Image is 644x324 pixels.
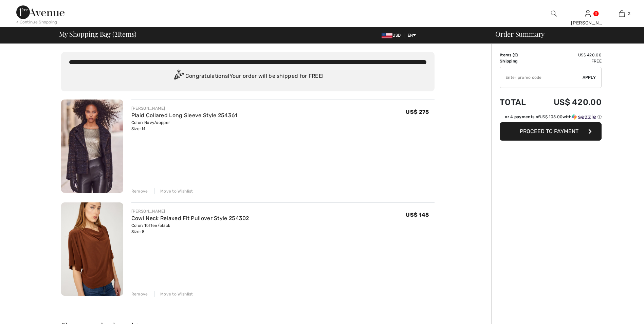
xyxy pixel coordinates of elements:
span: Proceed to Payment [520,128,578,134]
div: Remove [131,188,148,194]
a: Plaid Collared Long Sleeve Style 254361 [131,112,238,119]
div: or 4 payments of with [505,114,602,120]
span: EN [408,33,416,38]
div: Color: Navy/copper Size: M [131,120,238,132]
div: [PERSON_NAME] [571,19,604,26]
span: 2 [514,53,516,57]
img: search the website [551,10,557,18]
td: US$ 420.00 [536,52,602,58]
a: Sign In [585,10,591,17]
img: My Info [585,10,591,18]
img: My Bag [619,10,625,18]
img: Plaid Collared Long Sleeve Style 254361 [61,100,123,193]
button: Proceed to Payment [500,122,602,141]
span: US$ 145 [406,212,429,218]
td: Total [500,91,536,114]
span: US$ 275 [406,109,429,115]
img: Congratulation2.svg [172,70,185,83]
div: Order Summary [487,31,640,37]
div: < Continue Shopping [16,19,57,25]
td: Items ( ) [500,52,536,58]
span: USD [382,33,403,38]
div: Move to Wishlist [154,291,193,297]
a: Cowl Neck Relaxed Fit Pullover Style 254302 [131,215,249,221]
img: US Dollar [382,33,392,38]
span: Apply [583,74,596,80]
td: Shipping [500,58,536,64]
span: 2 [628,11,630,17]
span: US$ 105.00 [540,114,563,119]
img: Cowl Neck Relaxed Fit Pullover Style 254302 [61,202,123,296]
td: US$ 420.00 [536,91,602,114]
div: Remove [131,291,148,297]
div: Color: Toffee/black Size: 8 [131,222,249,235]
div: [PERSON_NAME] [131,105,238,111]
img: Sezzle [572,114,596,120]
span: 2 [114,29,118,38]
input: Promo code [500,67,583,88]
div: [PERSON_NAME] [131,208,249,214]
div: Congratulations! Your order will be shipped for FREE! [69,70,426,83]
a: 2 [605,10,638,18]
span: My Shopping Bag ( Items) [59,31,137,37]
img: 1ère Avenue [16,5,65,19]
div: Move to Wishlist [154,188,193,194]
td: Free [536,58,602,64]
div: or 4 payments ofUS$ 105.00withSezzle Click to learn more about Sezzle [500,114,602,122]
